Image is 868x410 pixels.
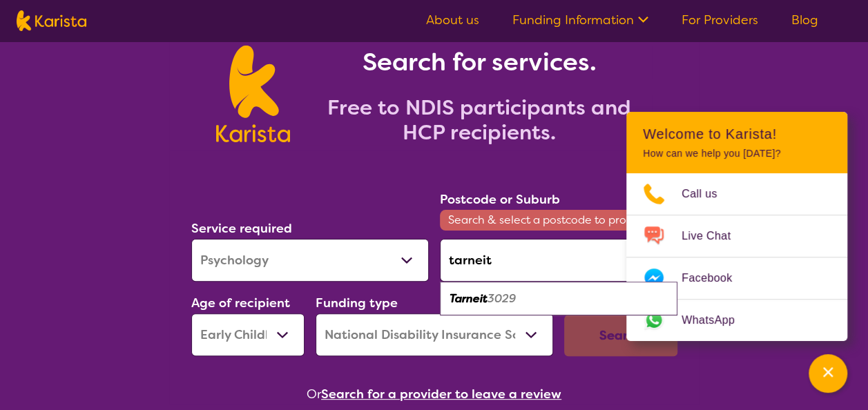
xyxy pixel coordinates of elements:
[307,384,321,404] span: Or
[440,239,677,282] input: Type
[440,191,560,208] label: Postcode or Suburb
[809,354,847,393] button: Channel Menu
[426,12,479,28] a: About us
[643,148,831,159] p: How can we help you [DATE]?
[447,286,671,312] div: Tarneit 3029
[682,268,749,289] span: Facebook
[643,126,831,142] h2: Welcome to Karista!
[307,46,652,79] h1: Search for services.
[626,300,847,341] a: Web link opens in a new tab.
[512,12,648,28] a: Funding Information
[321,384,561,404] button: Search for a provider to leave a review
[17,10,86,31] img: Karista logo
[307,95,652,145] h2: Free to NDIS participants and HCP recipients.
[682,310,751,331] span: WhatsApp
[488,291,516,306] em: 3029
[626,112,847,341] div: Channel Menu
[191,220,292,237] label: Service required
[191,295,290,311] label: Age of recipient
[316,295,398,311] label: Funding type
[450,291,488,306] em: Tarneit
[216,46,290,142] img: Karista logo
[682,184,734,204] span: Call us
[682,12,758,28] a: For Providers
[791,12,818,28] a: Blog
[440,210,677,231] span: Search & select a postcode to proceed
[626,173,847,341] ul: Choose channel
[682,226,747,246] span: Live Chat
